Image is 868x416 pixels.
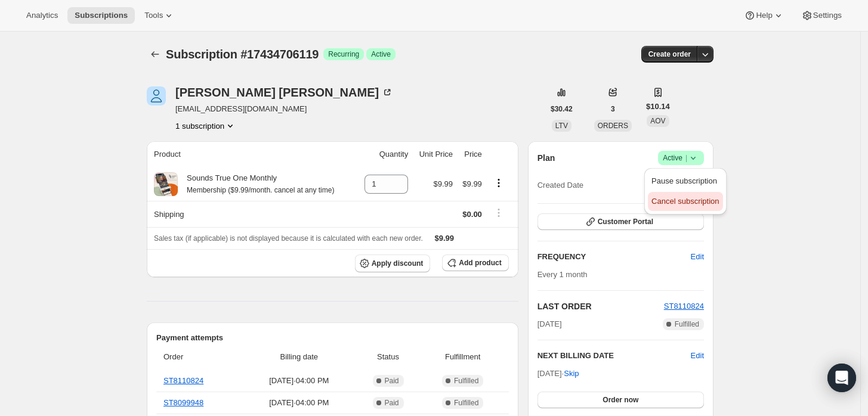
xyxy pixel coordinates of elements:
[691,350,704,362] button: Edit
[664,300,704,312] button: ST8110824
[456,141,486,167] th: Price
[156,332,509,344] h2: Payment attempts
[154,234,423,243] span: Sales tax (if applicable) is not displayed because it is calculated with each new order.
[646,101,670,113] span: $10.14
[442,254,508,271] button: Add product
[538,300,664,312] h2: LAST ORDER
[598,217,653,226] span: Customer Portal
[538,392,704,408] button: Order now
[175,86,393,98] div: [PERSON_NAME] [PERSON_NAME]
[538,179,583,191] span: Created Date
[246,375,352,387] span: [DATE] · 04:00 PM
[462,210,482,219] span: $0.00
[163,376,203,385] a: ST8110824
[564,368,579,380] span: Skip
[827,364,856,392] div: Open Intercom Messenger
[685,153,687,163] span: |
[137,7,182,24] button: Tools
[813,11,842,20] span: Settings
[651,197,719,206] span: Cancel subscription
[147,201,356,227] th: Shipping
[555,122,568,130] span: LTV
[166,48,319,61] span: Subscription #17434706119
[489,206,508,219] button: Shipping actions
[67,7,135,24] button: Subscriptions
[246,397,352,409] span: [DATE] · 04:00 PM
[144,11,163,20] span: Tools
[328,49,359,59] span: Recurring
[663,152,699,164] span: Active
[163,398,203,407] a: ST8099948
[538,251,691,263] h2: FREQUENCY
[538,270,588,279] span: Every 1 month
[454,398,478,408] span: Fulfilled
[557,364,586,383] button: Skip
[675,319,699,329] span: Fulfilled
[147,86,166,105] span: Sandra Antonios
[187,186,334,194] small: Membership ($9.99/month. cancel at any time)
[459,258,501,268] span: Add product
[538,369,579,378] span: [DATE] ·
[75,11,128,20] span: Subscriptions
[543,101,580,117] button: $30.42
[147,46,163,63] button: Subscriptions
[648,49,691,59] span: Create order
[355,254,431,272] button: Apply discount
[454,376,478,386] span: Fulfilled
[435,234,455,243] span: $9.99
[462,179,482,188] span: $9.99
[154,172,178,196] img: product img
[385,398,399,408] span: Paid
[246,351,352,363] span: Billing date
[156,344,242,370] th: Order
[538,318,562,330] span: [DATE]
[538,350,691,362] h2: NEXT BILLING DATE
[737,7,791,24] button: Help
[651,176,717,185] span: Pause subscription
[611,104,615,114] span: 3
[603,395,638,405] span: Order now
[538,152,555,164] h2: Plan
[664,302,704,311] a: ST8110824
[412,141,456,167] th: Unit Price
[489,176,508,190] button: Product actions
[691,251,704,263] span: Edit
[372,259,424,268] span: Apply discount
[19,7,65,24] button: Analytics
[385,376,399,386] span: Paid
[604,101,622,117] button: 3
[424,351,502,363] span: Fulfillment
[684,247,711,266] button: Edit
[650,117,665,125] span: AOV
[371,49,391,59] span: Active
[598,122,628,130] span: ORDERS
[147,141,356,167] th: Product
[641,46,698,63] button: Create order
[756,11,772,20] span: Help
[538,213,704,230] button: Customer Portal
[175,103,393,115] span: [EMAIL_ADDRESS][DOMAIN_NAME]
[794,7,849,24] button: Settings
[359,351,416,363] span: Status
[175,120,236,132] button: Product actions
[434,179,453,188] span: $9.99
[356,141,412,167] th: Quantity
[26,11,58,20] span: Analytics
[551,104,573,114] span: $30.42
[178,172,334,196] div: Sounds True One Monthly
[648,172,722,191] button: Pause subscription
[648,192,722,211] button: Cancel subscription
